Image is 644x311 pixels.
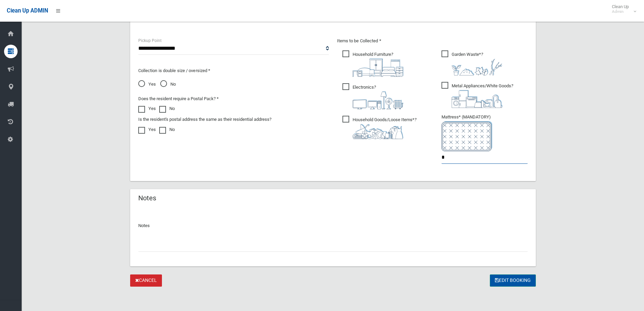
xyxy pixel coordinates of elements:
[159,105,175,113] label: No
[138,95,219,103] label: Does the resident require a Postal Pack? *
[353,124,403,139] img: b13cc3517677393f34c0a387616ef184.png
[160,80,176,88] span: No
[138,67,329,75] p: Collection is double size / oversized *
[7,7,48,14] span: Clean Up ADMIN
[138,80,156,88] span: Yes
[342,83,403,109] span: Electronics
[337,37,528,45] p: Items to be Collected *
[442,114,528,151] span: Mattress* (MANDATORY)
[342,116,416,139] span: Household Goods/Loose Items*
[353,91,403,109] img: 394712a680b73dbc3d2a6a3a7ffe5a07.png
[452,90,502,108] img: 36c1b0289cb1767239cdd3de9e694f19.png
[442,50,502,75] span: Garden Waste*
[342,50,403,77] span: Household Furniture
[353,117,416,139] i: ?
[452,52,502,75] i: ?
[353,59,403,77] img: aa9efdbe659d29b613fca23ba79d85cb.png
[612,9,629,14] small: Admin
[138,105,156,113] label: Yes
[452,83,513,108] i: ?
[353,85,403,109] i: ?
[609,4,636,14] span: Clean Up
[353,52,403,77] i: ?
[452,59,502,75] img: 4fd8a5c772b2c999c83690221e5242e0.png
[442,121,492,151] img: e7408bece873d2c1783593a074e5cb2f.png
[130,274,162,287] a: Cancel
[490,274,536,287] button: Edit Booking
[130,192,164,205] header: Notes
[442,82,513,108] span: Metal Appliances/White Goods
[138,115,271,124] label: Is the resident's postal address the same as their residential address?
[138,222,528,230] p: Notes
[138,126,156,134] label: Yes
[159,126,175,134] label: No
